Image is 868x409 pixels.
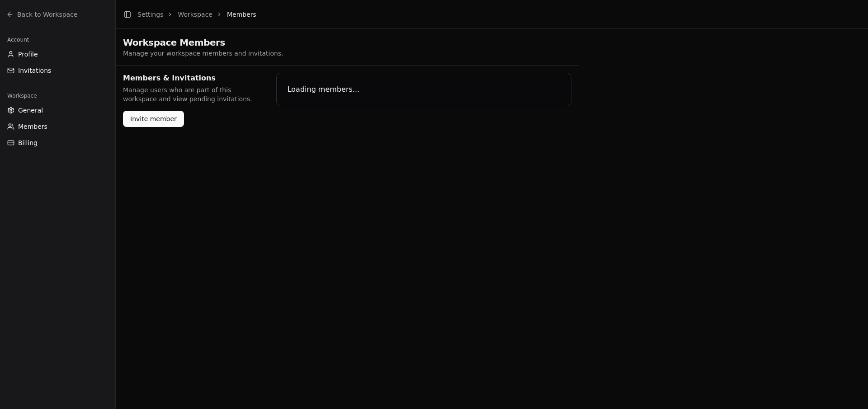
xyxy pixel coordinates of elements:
[18,66,51,75] span: Invitations
[137,10,256,19] nav: breadcrumb
[123,73,265,84] h2: Members & Invitations
[4,63,112,78] button: Invitations
[227,10,256,19] span: Members
[4,89,112,103] div: Workspace
[4,47,112,61] button: Profile
[178,11,212,18] a: Workspace
[17,10,77,19] span: Back to Workspace
[288,84,560,95] p: Loading members...
[4,7,112,22] a: Back to Workspace
[18,138,38,147] span: Billing
[4,136,112,150] button: Billing
[123,36,571,49] h1: Workspace Members
[18,50,38,59] span: Profile
[4,33,112,47] div: Account
[123,85,265,103] p: Manage users who are part of this workspace and view pending invitations.
[123,111,184,127] button: Invite member
[123,49,571,58] p: Manage your workspace members and invitations.
[137,11,163,18] a: Settings
[4,119,112,134] button: Members
[4,103,112,118] button: General
[18,122,47,131] span: Members
[18,106,43,115] span: General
